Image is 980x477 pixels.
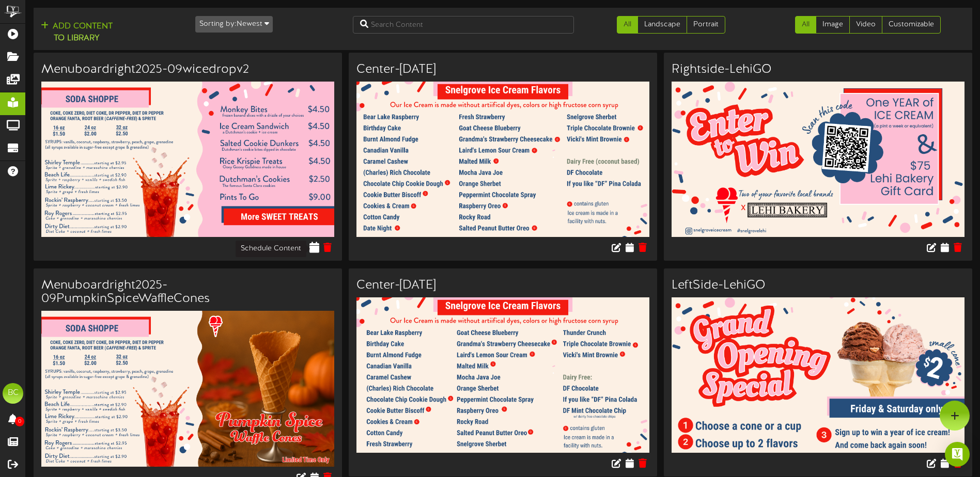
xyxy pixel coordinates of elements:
[672,63,965,76] h3: Rightside-LehiGO
[672,82,965,237] img: 733e84fe-9c2f-4e36-903a-37fe9226526b.png
[41,82,334,237] img: 8a089847-9eb9-4038-9684-5ae0a32a422c.png
[672,297,965,453] img: 97893eed-f2db-4c4e-bab1-8ac13fdec0e5.png
[637,16,687,34] a: Landscape
[195,16,273,33] button: Sorting by:Newest
[356,297,649,453] img: 4d847c78-e125-4d95-8de8-13e92ad65883.png
[41,311,334,466] img: 252dc355-7f51-4c42-b71f-f9cc0dc7b262.png
[882,16,941,34] a: Customizable
[356,82,649,237] img: 3ed7f4b7-95e2-4052-86e1-20baedc7d9cb.png
[945,442,970,467] div: Open Intercom Messenger
[687,16,725,34] a: Portrait
[795,16,816,34] a: All
[816,16,850,34] a: Image
[672,279,965,292] h3: LeftSide-LehiGO
[356,63,649,76] h3: Center-[DATE]
[356,279,649,292] h3: Center-[DATE]
[38,20,116,45] button: Add Contentto Library
[15,417,24,426] span: 0
[617,16,638,34] a: All
[41,63,334,76] h3: Menuboardright2025-09wicedropv2
[849,16,882,34] a: Video
[3,383,23,404] div: BC
[353,16,574,34] input: Search Content
[41,279,334,306] h3: Menuboardright2025-09PumpkinSpiceWaffleCones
